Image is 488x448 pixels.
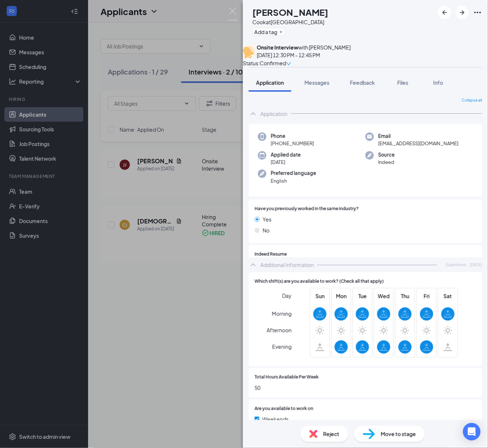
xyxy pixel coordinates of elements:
[398,292,412,300] span: Thu
[378,151,395,159] span: Source
[456,6,469,19] button: ArrowRight
[335,292,348,300] span: Mon
[305,79,329,86] span: Messages
[282,292,292,300] span: Day
[257,44,351,51] div: with [PERSON_NAME]
[255,205,359,212] span: Have you previously worked in the same industry?
[378,159,395,166] span: Indeed
[473,8,482,17] svg: Ellipses
[263,215,272,223] span: Yes
[438,6,451,19] button: ArrowLeftNew
[356,292,369,300] span: Tue
[261,110,288,117] div: Application
[458,8,467,17] svg: ArrowRight
[286,61,291,66] span: down
[463,423,481,441] div: Open Intercom Messenger
[243,59,260,67] div: Status :
[261,261,314,269] div: Additional Information
[249,109,258,118] svg: ChevronUp
[252,28,285,36] button: PlusAdd a tag
[263,226,270,234] span: No
[313,292,327,300] span: Sun
[255,251,287,258] span: Indeed Resume
[446,262,467,268] span: Submitted:
[257,51,351,59] div: [DATE] 12:30 PM - 12:45 PM
[323,430,339,438] span: Reject
[255,374,319,381] span: Total Hours Available Per Week
[272,307,292,320] span: Morning
[271,132,314,140] span: Phone
[271,177,316,185] span: English
[260,59,286,67] span: Confirmed
[350,79,375,86] span: Feedback
[252,18,328,26] div: Cook at [GEOGRAPHIC_DATA]
[271,170,316,177] span: Preferred language
[256,79,284,86] span: Application
[433,79,443,86] span: Info
[255,384,476,392] span: 50
[271,159,301,166] span: [DATE]
[255,405,313,412] span: Are you available to work on
[249,261,258,269] svg: ChevronUp
[441,292,455,300] span: Sat
[267,324,292,337] span: Afternoon
[272,340,292,353] span: Evening
[377,292,390,300] span: Wed
[271,151,301,159] span: Applied date
[420,292,433,300] span: Fri
[378,140,459,147] span: [EMAIL_ADDRESS][DOMAIN_NAME]
[470,262,482,268] span: [DATE]
[462,98,482,103] span: Collapse all
[255,278,384,285] span: Which shift(s) are you available to work? (Check all that apply)
[271,140,314,147] span: [PHONE_NUMBER]
[262,415,289,423] span: Weekends
[257,44,298,51] b: Onsite Interview
[252,6,328,18] h1: [PERSON_NAME]
[397,79,408,86] span: Files
[440,8,449,17] svg: ArrowLeftNew
[378,132,459,140] span: Email
[381,430,416,438] span: Move to stage
[279,30,283,34] svg: Plus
